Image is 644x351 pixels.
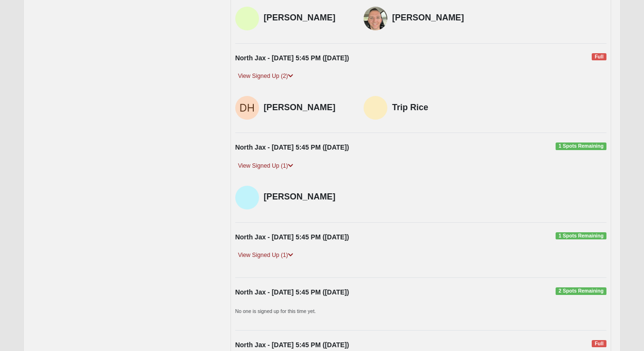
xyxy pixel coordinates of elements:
strong: North Jax - [DATE] 5:45 PM ([DATE]) [235,341,349,349]
span: Full [592,340,606,348]
h4: [PERSON_NAME] [264,103,349,113]
span: 2 Spots Remaining [556,287,606,295]
strong: North Jax - [DATE] 5:45 PM ([DATE]) [235,288,349,296]
img: Brittany Graziano [235,7,259,30]
h4: [PERSON_NAME] [392,13,478,23]
img: Kelly Bowerman [235,186,259,209]
strong: North Jax - [DATE] 5:45 PM ([DATE]) [235,54,349,62]
small: No one is signed up for this time yet. [235,308,316,314]
a: View Signed Up (1) [235,161,296,171]
img: Trip Rice [364,96,387,120]
h4: [PERSON_NAME] [264,13,349,23]
h4: Trip Rice [392,103,478,113]
img: Chad Graziano [364,7,387,30]
a: View Signed Up (1) [235,250,296,260]
strong: North Jax - [DATE] 5:45 PM ([DATE]) [235,233,349,241]
img: Demetri Hooker [235,96,259,120]
h4: [PERSON_NAME] [264,192,349,202]
span: Full [592,53,606,61]
span: 1 Spots Remaining [556,142,606,150]
a: View Signed Up (2) [235,71,296,81]
strong: North Jax - [DATE] 5:45 PM ([DATE]) [235,143,349,151]
span: 1 Spots Remaining [556,232,606,240]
